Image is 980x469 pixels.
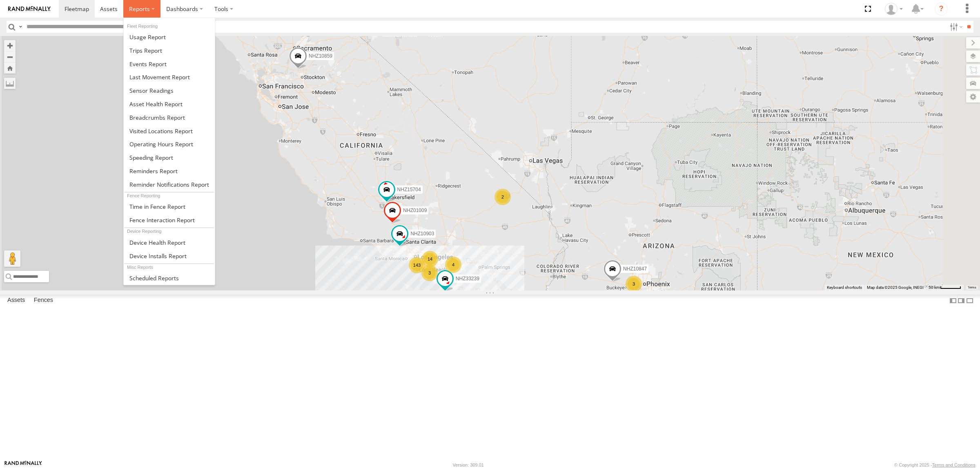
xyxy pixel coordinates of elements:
[456,275,479,281] span: NHZ33239
[124,164,215,178] a: Reminders Report
[623,266,647,272] span: NHZ10847
[827,285,862,290] button: Keyboard shortcuts
[124,236,215,249] a: Device Health Report
[882,3,906,15] div: Zulema McIntosch
[867,285,924,290] span: Map data ©2025 Google, INEGI
[309,53,332,59] span: NHZ10859
[124,70,215,84] a: Last Movement Report
[124,57,215,71] a: Full Events Report
[935,2,948,16] i: ?
[124,97,215,111] a: Asset Health Report
[124,44,215,57] a: Trips Report
[124,137,215,151] a: Asset Operating Hours Report
[3,295,29,306] label: Assets
[124,111,215,124] a: Breadcrumbs Report
[966,91,980,103] label: Map Settings
[397,186,421,192] span: NHZ15704
[124,124,215,138] a: Visited Locations Report
[445,257,461,273] div: 4
[4,63,16,74] button: Zoom Home
[30,295,57,306] label: Fences
[494,189,511,205] div: 2
[124,200,215,213] a: Time in Fences Report
[124,271,215,285] a: Scheduled Reports
[947,21,964,33] label: Search Filter Options
[124,30,215,44] a: Usage Report
[926,285,964,290] button: Map Scale: 50 km per 48 pixels
[409,257,425,273] div: 143
[4,51,16,63] button: Zoom out
[4,40,16,51] button: Zoom in
[17,21,24,33] label: Search Query
[929,285,940,290] span: 50 km
[957,295,965,306] label: Dock Summary Table to the Right
[949,295,957,306] label: Dock Summary Table to the Left
[124,84,215,97] a: Sensor Readings
[124,151,215,164] a: Fleet Speed Report
[894,462,976,467] div: © Copyright 2025 -
[124,249,215,263] a: Device Installs Report
[626,276,642,292] div: 3
[8,6,51,12] img: rand-logo.svg
[422,251,438,267] div: 14
[4,250,20,267] button: Drag Pegman onto the map to open Street View
[124,178,215,191] a: Service Reminder Notifications Report
[968,286,976,289] a: Terms (opens in new tab)
[421,265,438,281] div: 3
[4,461,42,469] a: Visit our Website
[410,231,434,237] span: NHZ10903
[932,462,976,467] a: Terms and Conditions
[4,78,16,89] label: Measure
[966,295,974,306] label: Hide Summary Table
[124,213,215,227] a: Fence Interaction Report
[453,462,484,467] div: Version: 309.01
[403,208,427,213] span: NHZ01009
